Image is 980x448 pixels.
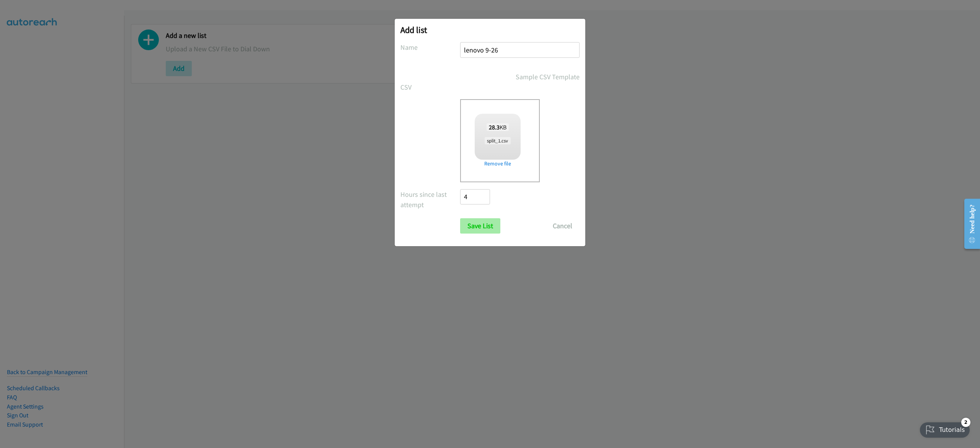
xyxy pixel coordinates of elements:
[400,82,460,92] label: CSV
[485,137,510,144] span: split_1.csv
[400,42,460,52] label: Name
[516,72,580,82] a: Sample CSV Template
[915,415,974,442] iframe: Checklist
[475,160,521,168] a: Remove file
[460,218,500,234] input: Save List
[546,218,580,234] button: Cancel
[487,123,509,131] span: KB
[400,189,460,210] label: Hours since last attempt
[400,25,580,35] h2: Add list
[958,193,980,254] iframe: Resource Center
[489,123,500,131] strong: 28.3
